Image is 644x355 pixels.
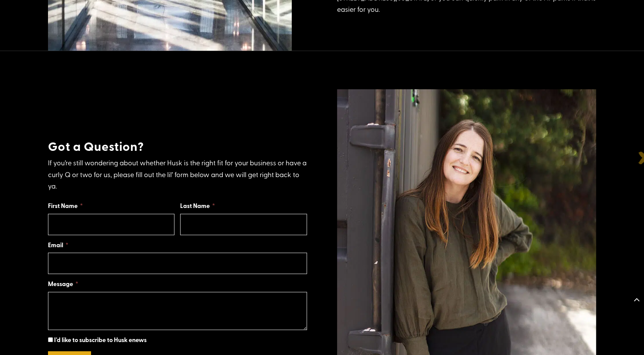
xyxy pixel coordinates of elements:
[48,157,307,192] p: If you’re still wondering about whether Husk is the right fit for your business or have a curly Q...
[48,337,53,342] input: I'd like to subscribe to Husk enews
[48,253,307,274] input: Email
[48,292,307,330] textarea: Message
[54,335,147,344] span: I'd like to subscribe to Husk enews
[48,201,83,210] label: First Name
[48,139,307,157] h4: Got a Question?
[180,201,215,210] label: Last Name
[48,240,69,249] label: Email
[48,279,78,288] label: Message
